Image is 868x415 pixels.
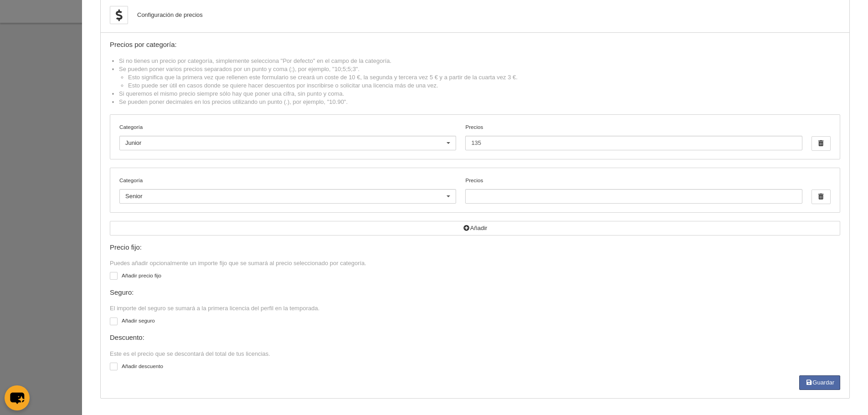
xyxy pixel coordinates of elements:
li: Si no tienes un precio por categoría, simplemente selecciona "Por defecto" en el campo de la cate... [119,57,840,65]
div: El importe del seguro se sumará a la primera licencia del perfil en la temporada. [110,304,840,313]
li: Si queremos el mismo precio siempre sólo hay que poner una cifra, sin punto y coma. [119,90,840,98]
label: Categoría [119,123,456,131]
button: Añadir [110,221,840,236]
label: Añadir descuento [110,362,840,373]
div: Precio fijo: [110,244,840,251]
div: Precios por categoría: [110,41,840,49]
input: Precios [465,189,802,204]
div: Descuento: [110,334,840,342]
button: Guardar [799,375,840,390]
div: Este es el precio que se descontará del total de tus licencias. [110,350,840,358]
div: Configuración de precios [137,11,203,19]
li: Se pueden poner varios precios separados por un punto y coma (;), por ejemplo, "10;5;5;3". [119,65,840,90]
label: Categoría [119,176,456,184]
li: Se pueden poner decimales en los precios utilizando un punto (.), por ejemplo, "10.90". [119,98,840,106]
span: Senior [125,193,143,200]
label: Precios [465,176,802,204]
li: Esto puede ser útil en casos donde se quiere hacer descuentos por inscribirse o solicitar una lic... [128,82,840,90]
span: Junior [125,139,141,146]
div: Puedes añadir opcionalmente un importe fijo que se sumará al precio seleccionado por categoría. [110,259,840,267]
button: chat-button [5,385,30,410]
label: Precios [465,123,802,150]
li: Esto significa que la primera vez que rellenen este formulario se creará un coste de 10 €, la seg... [128,73,840,82]
label: Añadir seguro [110,317,840,327]
input: Precios [465,136,802,150]
div: Seguro: [110,289,840,297]
label: Añadir precio fijo [110,272,840,282]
